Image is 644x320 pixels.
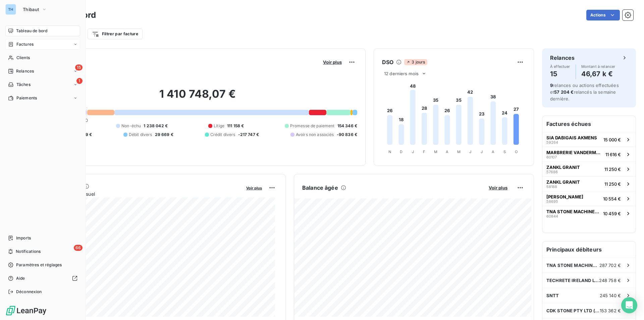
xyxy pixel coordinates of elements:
span: 15 [75,64,83,71]
span: Litige [214,123,224,129]
button: TNA STONE MACHINERY INC.6084410 459 € [542,206,636,221]
span: TNA STONE MACHINERY INC. [546,263,599,268]
span: 9 [550,83,553,88]
span: Promesse de paiement [290,123,335,129]
span: 1 [76,78,83,84]
button: Filtrer par facture [88,29,143,39]
h6: Factures échues [542,116,636,132]
span: -217 747 € [238,132,259,138]
span: 58695 [546,199,558,203]
button: ZANKL GRANIT5768611 250 € [542,162,636,176]
span: ZANKL GRANIT [546,179,580,185]
div: TH [5,4,16,15]
h4: 15 [550,68,570,79]
span: 60844 [546,214,558,218]
span: Avoirs non associés [296,132,334,138]
button: MARBRERIE VANDERMARLIERE6010711 616 € [542,147,636,162]
span: Paramètres et réglages [16,262,62,268]
span: Relances [16,68,34,74]
span: 0 [85,118,88,123]
span: Voir plus [489,185,507,190]
tspan: J [481,149,483,154]
span: 3 jours [404,59,427,65]
span: 10 554 € [603,196,621,201]
h6: Balance âgée [302,184,338,192]
tspan: N [388,149,391,154]
span: 57686 [546,170,558,174]
span: 1 238 042 € [144,123,168,129]
span: ZANKL GRANIT [546,165,580,170]
span: À effectuer [550,64,570,68]
span: 154 346 € [337,123,357,129]
span: 11 616 € [605,152,621,157]
span: Voir plus [246,186,262,190]
span: 245 140 € [600,293,621,298]
a: Aide [5,273,80,284]
h6: DSO [382,58,393,66]
span: Débit divers [129,132,152,138]
tspan: J [469,149,471,154]
span: Imports [16,235,31,241]
span: 29 669 € [155,132,173,138]
div: Open Intercom Messenger [621,297,637,313]
button: ZANKL GRANIT5818811 250 € [542,176,636,191]
span: 10 459 € [603,211,621,216]
span: 57 204 € [554,89,574,95]
span: MARBRERIE VANDERMARLIERE [546,150,603,155]
tspan: S [503,149,506,154]
span: -90 836 € [337,132,357,138]
span: 59264 [546,140,558,144]
span: 248 758 € [599,278,621,283]
h2: 1 410 748,07 € [38,87,357,107]
tspan: F [423,149,425,154]
button: Voir plus [244,185,264,191]
span: Chiffre d'affaires mensuel [38,190,241,197]
span: Tableau de bord [16,28,47,34]
span: 58188 [546,185,557,189]
span: Thibaut [23,7,39,12]
tspan: O [515,149,518,154]
span: Voir plus [323,59,342,65]
span: Tâches [16,82,31,88]
span: Factures [16,41,34,47]
tspan: M [434,149,437,154]
span: 66 [74,245,83,251]
span: [PERSON_NAME] [546,194,583,199]
tspan: J [412,149,414,154]
tspan: D [400,149,402,154]
span: relances ou actions effectuées et relancés la semaine dernière. [550,83,619,101]
span: 15 000 € [603,137,621,142]
button: SIA DABIGAIS AKMENS5926415 000 € [542,132,636,147]
span: 60107 [546,155,557,159]
span: Paiements [16,95,37,101]
span: 153 362 € [600,308,621,313]
span: Crédit divers [210,132,235,138]
button: Voir plus [487,185,509,191]
span: TNA STONE MACHINERY INC. [546,209,600,214]
button: [PERSON_NAME]5869510 554 € [542,191,636,206]
span: CDK STONE PTY LTD ([GEOGRAPHIC_DATA]) [546,308,600,313]
button: Actions [586,10,620,20]
span: Clients [16,55,30,61]
button: Voir plus [321,59,344,65]
tspan: M [457,149,461,154]
span: 111 158 € [227,123,244,129]
span: SIA DABIGAIS AKMENS [546,135,597,140]
span: Déconnexion [16,289,42,295]
span: Aide [16,275,25,281]
h4: 46,67 k € [581,68,615,79]
span: TECHRETE IRELAND LTD [546,278,599,283]
span: Montant à relancer [581,64,615,68]
span: 287 702 € [599,263,621,268]
span: Notifications [16,248,41,255]
span: 12 derniers mois [384,71,419,76]
tspan: A [492,149,494,154]
h6: Principaux débiteurs [542,241,636,258]
tspan: A [446,149,448,154]
span: 11 250 € [604,181,621,187]
span: 11 250 € [604,167,621,172]
img: Logo LeanPay [5,305,47,316]
span: Non-échu [121,123,141,129]
span: SNTT [546,293,559,298]
h6: Relances [550,54,575,62]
